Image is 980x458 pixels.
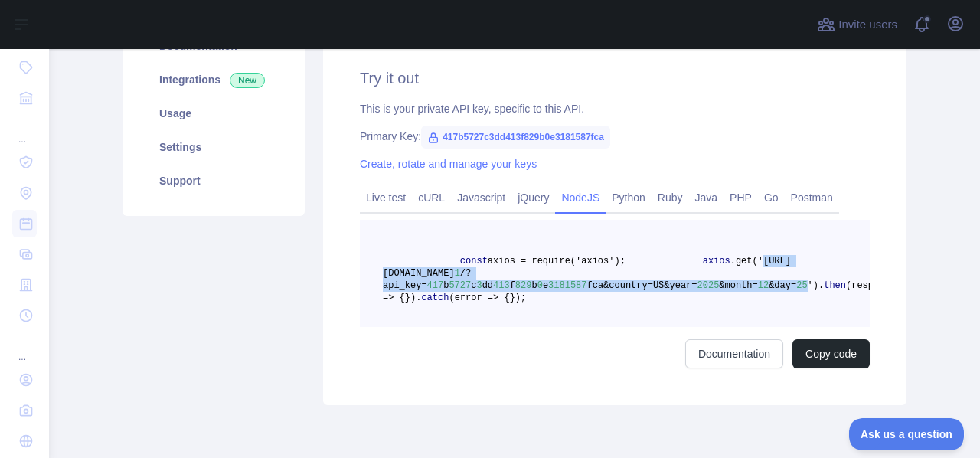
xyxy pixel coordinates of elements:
a: jQuery [511,185,555,210]
button: Copy code [792,339,870,368]
span: then [824,280,846,291]
span: e [543,280,548,291]
span: }); [510,293,527,303]
div: ... [12,332,37,363]
span: . [416,293,421,303]
a: Go [758,185,785,210]
a: Support [141,164,286,198]
a: Live test [360,185,412,210]
span: 413 [493,280,510,291]
span: ') [808,280,818,291]
span: fca&country=US&year= [587,280,697,291]
a: cURL [412,185,451,210]
a: Ruby [652,185,689,210]
span: dd [482,280,493,291]
span: const [460,256,488,267]
span: &month= [719,280,757,291]
span: 12 [758,280,769,291]
span: 3181587 [548,280,586,291]
span: 417 [427,280,444,291]
span: 25 [796,280,807,291]
a: Settings [141,130,286,164]
button: Invite users [814,12,900,37]
span: catch [421,293,449,303]
span: b [531,280,537,291]
a: Usage [141,97,286,130]
div: Primary Key: [360,129,870,144]
span: Invite users [838,16,897,34]
span: }) [405,293,416,303]
a: Create, rotate and manage your keys [360,158,537,170]
a: Postman [785,185,839,210]
span: f [510,280,515,291]
span: . [818,280,824,291]
span: (error => { [449,293,509,303]
span: 3 [476,280,482,291]
span: c [471,280,476,291]
div: This is your private API key, specific to this API. [360,101,870,116]
span: axios [703,256,730,267]
a: Documentation [685,339,783,368]
span: axios = require('axios'); [488,256,626,267]
a: Javascript [451,185,511,210]
span: 417b5727c3dd413f829b0e3181587fca [421,126,610,149]
span: b [443,280,449,291]
a: Integrations New [141,63,286,97]
div: ... [12,115,37,146]
a: NodeJS [555,185,606,210]
span: New [230,73,265,88]
span: &day= [769,280,796,291]
span: 829 [515,280,532,291]
a: PHP [724,185,758,210]
span: 2025 [697,280,720,291]
iframe: Toggle Customer Support [849,418,965,450]
span: 1 [455,268,460,279]
h2: Try it out [360,67,870,89]
span: 0 [537,280,543,291]
span: 5727 [449,280,471,291]
a: Python [606,185,652,210]
a: Java [689,185,724,210]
